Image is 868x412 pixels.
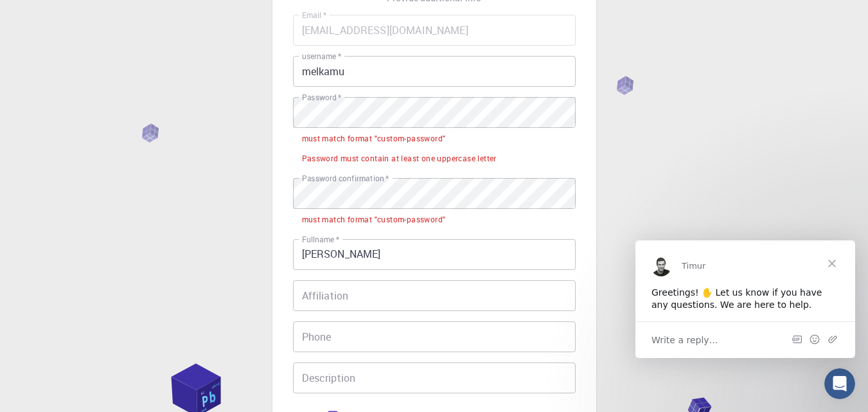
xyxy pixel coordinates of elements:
iframe: Intercom live chat message [635,240,855,358]
div: Password must contain at least one uppercase letter [302,152,497,165]
label: Password confirmation [302,173,389,184]
iframe: Intercom live chat [824,368,855,399]
label: Fullname [302,234,339,245]
div: must match format "custom-password" [302,132,446,145]
label: Email [302,10,326,21]
label: Password [302,92,341,103]
label: username [302,51,341,62]
div: must match format "custom-password" [302,213,446,226]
